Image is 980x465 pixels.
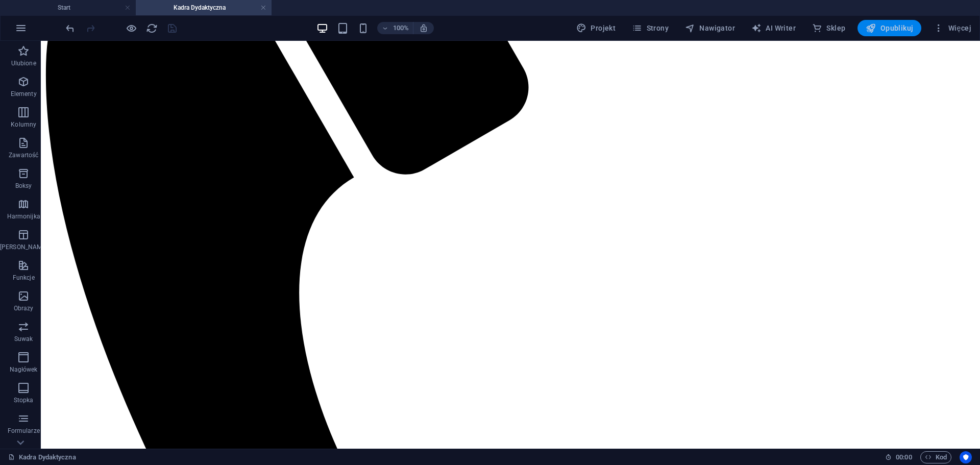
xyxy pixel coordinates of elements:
button: undo [64,22,76,34]
button: Projekt [572,20,620,36]
button: Usercentrics [960,451,972,463]
p: Boksy [15,182,32,190]
p: Ulubione [11,59,36,67]
button: AI Writer [747,20,800,36]
span: Więcej [934,23,971,33]
p: Obrazy [14,304,34,312]
p: Kolumny [11,120,36,129]
button: 100% [377,22,413,34]
i: Po zmianie rozmiaru automatycznie dostosowuje poziom powiększenia do wybranego urządzenia. [419,23,428,33]
i: Przeładuj stronę [146,22,158,34]
p: Formularze [8,427,40,435]
div: Projekt (Ctrl+Alt+Y) [572,20,620,36]
p: Stopka [14,396,34,404]
span: Projekt [576,23,616,33]
button: reload [145,22,158,34]
button: Sklep [808,20,849,36]
span: Sklep [812,23,845,33]
span: 00 00 [896,451,912,463]
button: Więcej [929,20,975,36]
p: Elementy [11,90,37,98]
span: Opublikuj [866,23,913,33]
button: Kliknij tutaj, aby wyjść z trybu podglądu i kontynuować edycję [125,22,137,34]
h4: Kadra Dydaktyczna [136,2,272,13]
p: Harmonijka [7,212,40,221]
button: Kod [920,451,951,463]
a: Kliknij, aby anulować zaznaczenie. Kliknij dwukrotnie, aby otworzyć Strony [8,451,76,463]
span: : [903,453,904,461]
p: Suwak [14,335,33,343]
p: Nagłówek [10,365,38,374]
button: Strony [628,20,673,36]
span: Nawigator [685,23,735,33]
h6: 100% [393,22,409,34]
h6: Czas sesji [885,451,912,463]
button: Opublikuj [857,20,921,36]
i: Cofnij: Zmień obraz (Ctrl+Z) [64,22,76,34]
span: Strony [632,23,669,33]
p: Zawartość [9,151,38,159]
button: Nawigator [681,20,739,36]
span: Kod [925,451,947,463]
p: Funkcje [13,274,35,282]
span: AI Writer [751,23,796,33]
